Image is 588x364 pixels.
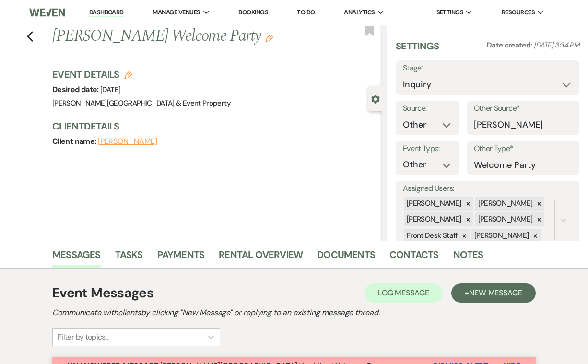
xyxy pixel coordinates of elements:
[52,247,101,268] a: Messages
[344,8,375,17] span: Analytics
[115,247,143,268] a: Tasks
[403,142,452,156] label: Event Type:
[403,102,452,116] label: Source:
[474,102,572,116] label: Other Source*
[153,8,200,17] span: Manage Venues
[52,98,231,108] span: [PERSON_NAME][GEOGRAPHIC_DATA] & Event Property
[29,2,65,23] img: Weven Logo
[52,84,100,94] span: Desired date:
[474,142,572,156] label: Other Type*
[52,307,536,318] h2: Communicate with clients by clicking "New Message" or replying to an existing message thread.
[404,212,463,226] div: [PERSON_NAME]
[317,247,375,268] a: Documents
[534,40,579,50] span: [DATE] 3:34 PM
[365,283,443,303] button: Log Message
[52,68,231,81] h3: Event Details
[453,247,483,268] a: Notes
[297,8,315,16] a: To Do
[52,119,373,133] h3: Client Details
[265,34,273,42] button: Edit
[475,212,534,226] div: [PERSON_NAME]
[451,283,536,303] button: +New Message
[403,182,572,196] label: Assigned Users:
[371,94,380,103] button: Close lead details
[404,229,459,243] div: Front Desk Staff
[475,197,534,211] div: [PERSON_NAME]
[471,229,530,243] div: [PERSON_NAME]
[396,39,439,60] h3: Settings
[100,85,120,94] span: [DATE]
[238,8,268,16] a: Bookings
[487,40,534,50] span: Date created:
[52,25,312,48] h1: [PERSON_NAME] Welcome Party
[52,136,98,146] span: Client name:
[502,8,535,17] span: Resources
[404,197,463,211] div: [PERSON_NAME]
[157,247,205,268] a: Payments
[98,138,157,145] button: [PERSON_NAME]
[89,8,124,17] a: Dashboard
[436,8,464,17] span: Settings
[389,247,439,268] a: Contacts
[58,331,109,343] div: Filter by topics...
[219,247,303,268] a: Rental Overview
[403,61,572,75] label: Stage:
[378,288,429,298] span: Log Message
[469,288,522,298] span: New Message
[52,283,153,303] h1: Event Messages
